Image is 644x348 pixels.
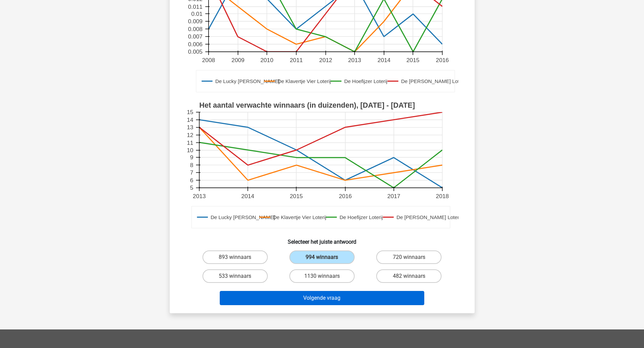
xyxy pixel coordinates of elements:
text: 12 [187,132,193,138]
text: De Lucky [PERSON_NAME] [210,214,275,220]
h6: Selecteer het juiste antwoord [181,233,464,245]
text: 7 [190,169,193,176]
text: 0.007 [188,33,202,40]
text: 2010 [260,57,273,63]
text: De Klavertje Vier Loterij [273,214,326,220]
text: De [PERSON_NAME] Loterij [401,78,466,84]
text: 0.011 [188,3,202,10]
label: 533 winnaars [202,269,268,283]
text: 2013 [348,57,361,63]
label: 720 winnaars [376,250,442,264]
text: 8 [190,162,193,168]
text: 2014 [241,193,254,199]
text: 14 [187,116,193,123]
text: 2017 [387,193,400,199]
text: Het aantal verwachte winnaars (in duizenden), [DATE] - [DATE] [199,101,415,109]
text: De [PERSON_NAME] Loterij [396,214,461,220]
text: 2008 [202,57,215,63]
text: 0.006 [188,41,202,48]
text: 2011 [290,57,303,63]
text: 2014 [377,57,390,63]
label: 994 winnaars [289,250,355,264]
label: 893 winnaars [202,250,268,264]
text: 2009 [231,57,244,63]
text: 10 [187,147,193,154]
text: 0.01 [191,10,202,17]
label: 1130 winnaars [289,269,355,283]
text: 9 [190,154,193,161]
text: 0.009 [188,18,202,25]
text: De Hoefijzer Loterij [339,214,383,220]
text: 0.008 [188,26,202,32]
button: Volgende vraag [220,291,424,305]
text: 0.005 [188,49,202,55]
text: 6 [190,177,193,184]
text: 15 [187,109,193,116]
text: 2015 [290,193,303,199]
text: De Klavertje Vier Loterij [278,78,331,84]
label: 482 winnaars [376,269,442,283]
text: 11 [187,139,193,146]
text: 5 [190,185,193,191]
text: 2012 [319,57,332,63]
text: 2016 [436,57,449,63]
text: De Hoefijzer Loterij [344,78,387,84]
text: 2015 [406,57,419,63]
text: 13 [187,124,193,131]
text: 2018 [436,193,449,199]
text: De Lucky [PERSON_NAME] [215,78,279,84]
text: 2016 [339,193,352,199]
text: 2013 [193,193,206,199]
